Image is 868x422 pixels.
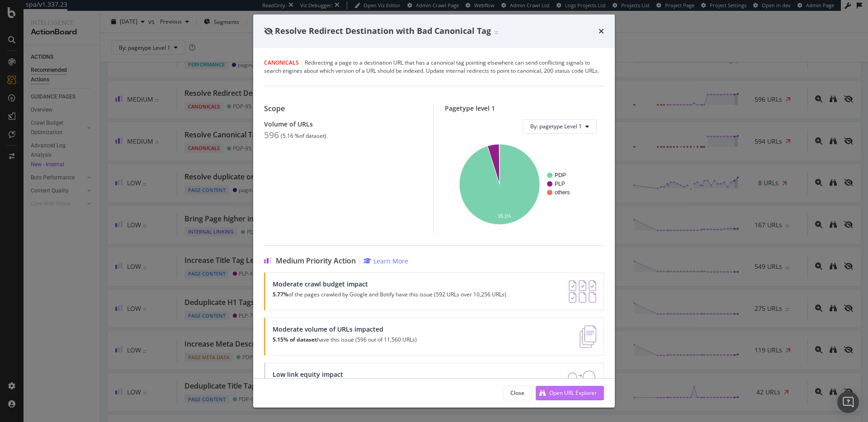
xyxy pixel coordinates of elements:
button: Close [503,386,532,400]
div: 596 [264,130,279,141]
div: Learn More [373,257,408,265]
svg: A chart. [452,141,597,227]
div: times [599,25,604,37]
div: ( 5.16 % of dataset ) [281,133,326,139]
div: modal [253,14,615,408]
div: Open Intercom Messenger [837,391,859,413]
img: DDxVyA23.png [568,370,596,393]
p: of the pages crawled by Google and Botify have this issue (592 URLs over 10,256 URLs) [273,291,506,298]
button: By: pagetype Level 1 [523,119,597,134]
span: By: pagetype Level 1 [530,122,582,130]
div: Low link equity impact [273,370,426,378]
text: PDP [555,172,566,178]
div: eye-slash [264,28,273,35]
span: Medium Priority Action [276,257,356,265]
img: e5DMFwAAAABJRU5ErkJggg== [580,325,596,348]
div: Open URL Explorer [549,389,597,397]
div: Pagetype level 1 [445,104,604,112]
a: Learn More [363,257,408,265]
div: Scope [264,104,423,113]
text: 95.1% [498,213,511,218]
div: Volume of URLs [264,120,423,128]
img: AY0oso9MOvYAAAAASUVORK5CYII= [569,280,596,303]
div: Moderate crawl budget impact [273,280,506,288]
text: PLP [555,181,565,187]
img: Equal [495,31,498,34]
strong: 5.15% of dataset [273,336,317,343]
p: have this issue (596 out of 11,560 URLs) [273,337,417,343]
div: Redirecting a page to a destination URL that has a canonical tag pointing elsewhere can send conf... [264,59,604,75]
span: | [300,59,303,66]
span: Canonicals [264,59,299,66]
span: Resolve Redirect Destination with Bad Canonical Tag [275,25,491,36]
strong: 5.77% [273,291,288,298]
div: Close [510,389,524,397]
button: Open URL Explorer [536,386,604,400]
div: Moderate volume of URLs impacted [273,325,417,333]
text: others [555,189,570,196]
